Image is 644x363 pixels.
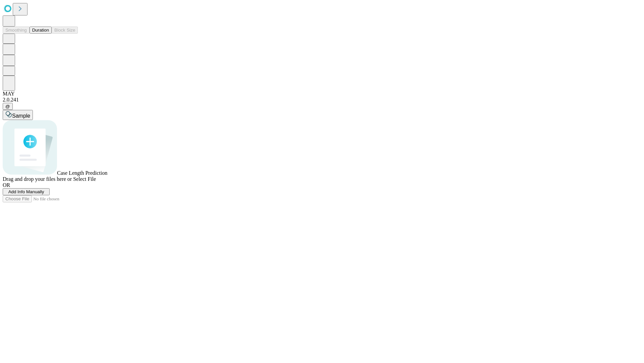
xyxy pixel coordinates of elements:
[57,170,107,176] span: Case Length Prediction
[3,103,13,110] button: @
[3,176,72,182] span: Drag and drop your files here or
[12,113,30,119] span: Sample
[8,189,44,194] span: Add Info Manually
[5,104,10,109] span: @
[3,182,10,188] span: OR
[3,188,50,195] button: Add Info Manually
[3,91,641,97] div: MAY
[3,97,641,103] div: 2.0.241
[73,176,96,182] span: Select File
[30,27,52,34] button: Duration
[3,27,30,34] button: Smoothing
[52,27,78,34] button: Block Size
[3,110,33,120] button: Sample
